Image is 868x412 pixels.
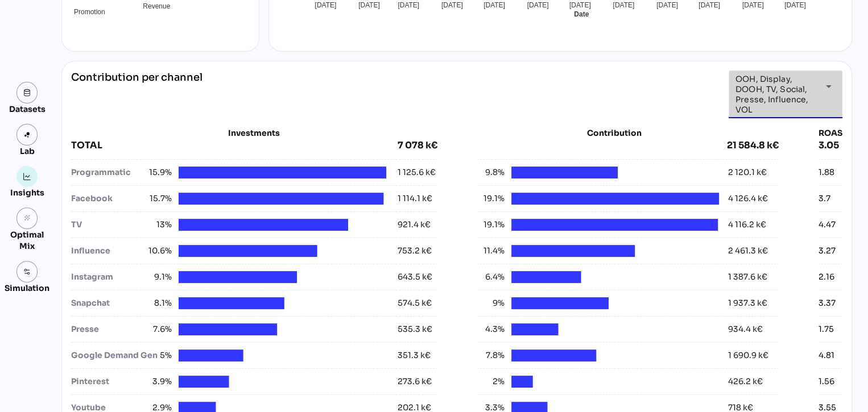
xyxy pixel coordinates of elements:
[10,187,44,198] div: Insights
[477,376,505,388] span: 2%
[71,219,144,231] div: TV
[144,271,172,283] span: 9.1%
[398,349,431,361] div: 351.3 k€
[728,219,766,231] div: 4 116.2 k€
[65,8,105,16] span: Promotion
[398,376,432,388] div: 273.6 k€
[656,1,678,9] tspan: [DATE]
[477,193,505,205] span: 19.1%
[728,349,768,361] div: 1 690.9 k€
[5,282,49,294] div: Simulation
[784,1,805,9] tspan: [DATE]
[398,219,431,231] div: 921.4 k€
[819,297,836,309] div: 3.37
[71,245,144,257] div: Influence
[819,193,830,205] div: 3.7
[71,376,144,388] div: Pinterest
[143,2,170,10] tspan: Revenue
[819,245,836,257] div: 3.27
[569,1,590,9] tspan: [DATE]
[819,127,842,139] div: ROAS
[477,349,505,361] span: 7.8%
[477,271,505,283] span: 6.4%
[506,127,723,139] div: Contribution
[23,89,31,97] img: data.svg
[819,271,834,283] div: 2.16
[71,127,437,139] div: Investments
[71,167,144,178] div: Programmatic
[822,80,836,93] i: arrow_drop_down
[819,167,834,178] div: 1.88
[144,219,172,231] span: 13%
[144,297,172,309] span: 8.1%
[527,1,548,9] tspan: [DATE]
[398,193,432,205] div: 1 114.1 k€
[728,193,768,205] div: 4 126.4 k€
[23,173,31,181] img: graph.svg
[728,323,763,335] div: 934.4 k€
[819,139,842,152] div: 3.05
[398,297,432,309] div: 574.5 k€
[728,376,763,388] div: 426.2 k€
[15,145,40,157] div: Lab
[23,131,31,139] img: lab.svg
[727,139,779,152] div: 21 584.8 k€
[9,103,46,115] div: Datasets
[398,1,419,9] tspan: [DATE]
[144,167,172,178] span: 15.9%
[819,323,834,335] div: 1.75
[23,214,31,222] i: grain
[144,245,172,257] span: 10.6%
[398,271,432,283] div: 643.5 k€
[144,376,172,388] span: 3.9%
[23,268,31,276] img: settings.svg
[819,219,836,231] div: 4.47
[698,1,720,9] tspan: [DATE]
[71,271,144,283] div: Instagram
[71,193,144,205] div: Facebook
[315,1,336,9] tspan: [DATE]
[71,323,144,335] div: Presse
[742,1,763,9] tspan: [DATE]
[398,139,437,152] div: 7 078 k€
[728,167,767,178] div: 2 120.1 k€
[735,74,815,115] span: OOH, Display, DOOH, TV, Social, Presse, Influence, VOL
[398,323,432,335] div: 535.3 k€
[358,1,380,9] tspan: [DATE]
[574,10,589,18] text: Date
[441,1,462,9] tspan: [DATE]
[477,323,505,335] span: 4.3%
[477,219,505,231] span: 19.1%
[477,245,505,257] span: 11.4%
[144,323,172,335] span: 7.6%
[819,349,834,361] div: 4.81
[728,245,768,257] div: 2 461.3 k€
[144,349,172,361] span: 5%
[5,229,49,252] div: Optimal Mix
[71,297,144,309] div: Snapchat
[819,376,834,388] div: 1.56
[71,139,398,152] div: TOTAL
[483,1,505,9] tspan: [DATE]
[477,297,505,309] span: 9%
[398,245,432,257] div: 753.2 k€
[71,70,202,118] div: Contribution per channel
[728,297,767,309] div: 1 937.3 k€
[613,1,634,9] tspan: [DATE]
[398,167,436,178] div: 1 125.6 k€
[71,349,144,361] div: Google Demand Gen
[728,271,767,283] div: 1 387.6 k€
[144,193,172,205] span: 15.7%
[477,167,505,178] span: 9.8%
